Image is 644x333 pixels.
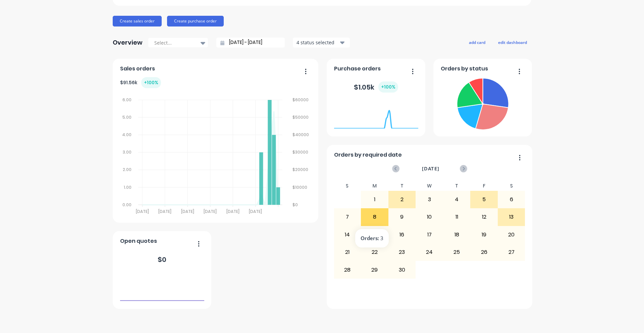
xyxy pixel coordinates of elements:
div: 21 [334,244,361,261]
div: 3 [416,191,443,208]
div: T [443,181,471,191]
button: Create sales order [113,16,162,26]
div: 14 [334,226,361,243]
button: Create purchase order [167,16,224,26]
div: S [334,181,361,191]
div: W [416,181,443,191]
div: 28 [334,261,361,278]
div: 23 [389,244,416,261]
button: add card [465,38,490,47]
div: 12 [471,209,497,225]
div: 4 [443,191,470,208]
div: Overview [113,36,143,49]
div: 2 [389,191,416,208]
div: 17 [416,226,443,243]
div: F [470,181,498,191]
div: 25 [443,244,470,261]
div: 19 [471,226,497,243]
div: 9 [389,209,416,225]
tspan: [DATE] [136,209,149,214]
tspan: 1.00 [124,184,131,190]
tspan: $50000 [293,114,309,120]
span: Purchase orders [334,65,381,73]
div: 15 [361,226,388,243]
div: 1 [361,191,388,208]
div: 20 [498,226,525,243]
tspan: 2.00 [123,167,131,173]
tspan: 3.00 [123,149,131,155]
div: 7 [334,209,361,225]
div: 11 [443,209,470,225]
div: M [361,181,388,191]
div: $ 1.05k [354,81,398,93]
tspan: [DATE] [181,209,194,214]
div: 26 [471,244,497,261]
tspan: $0 [293,202,298,208]
tspan: 0.00 [122,202,131,208]
div: 13 [498,209,525,225]
div: $ 0 [158,255,166,265]
tspan: [DATE] [158,209,171,214]
span: [DATE] [422,165,439,172]
div: 4 status selected [297,39,339,46]
div: T [388,181,416,191]
tspan: [DATE] [204,209,217,214]
tspan: $20000 [293,167,309,173]
span: Orders by status [441,65,488,73]
tspan: [DATE] [249,209,262,214]
span: Open quotes [120,237,157,245]
div: 10 [416,209,443,225]
tspan: [DATE] [226,209,239,214]
div: 24 [416,244,443,261]
div: S [498,181,525,191]
button: 4 status selected [293,38,350,48]
div: 8 [361,209,388,225]
div: 22 [361,244,388,261]
span: Sales orders [120,65,155,73]
div: 18 [443,226,470,243]
button: edit dashboard [494,38,531,47]
tspan: $60000 [293,97,309,103]
div: 6 [498,191,525,208]
div: 16 [389,226,416,243]
tspan: $30000 [293,149,309,155]
div: + 100 % [378,81,398,93]
div: 5 [471,191,497,208]
div: 27 [498,244,525,261]
div: 29 [361,261,388,278]
tspan: $40000 [293,132,309,137]
tspan: $10000 [293,184,308,190]
div: + 100 % [141,77,161,88]
div: $ 91.56k [120,77,161,88]
tspan: 4.00 [122,132,131,137]
tspan: 6.00 [122,97,131,103]
div: 30 [389,261,416,278]
tspan: 5.00 [122,114,131,120]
